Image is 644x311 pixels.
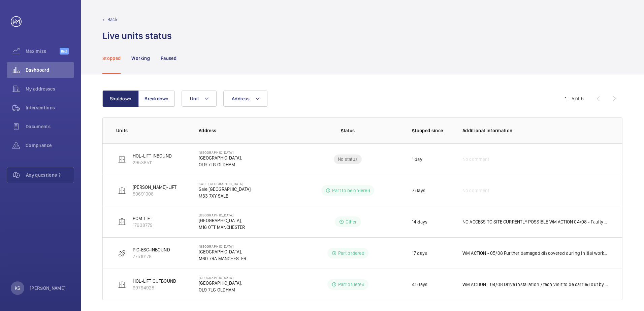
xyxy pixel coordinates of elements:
span: Dashboard [26,67,74,73]
button: Address [223,91,267,107]
p: [GEOGRAPHIC_DATA] [199,213,245,217]
p: KS [15,285,20,291]
h1: Live units status [102,30,172,42]
div: 1 – 5 of 5 [565,95,584,102]
p: 1 day [412,156,422,163]
p: [GEOGRAPHIC_DATA], [199,248,246,255]
p: Sale [GEOGRAPHIC_DATA], [199,186,252,193]
span: Any questions ? [26,172,74,178]
p: 50691008 [133,191,176,197]
p: 29536511 [133,159,172,166]
p: PIC-ESC-INBOUND [133,246,170,253]
p: WM ACTION - 04/08 Drive installation / tech visit to be carried out by end of the week [462,281,609,288]
p: Back [107,16,118,23]
button: Shutdown [102,91,139,107]
p: M16 0TT MANCHESTER [199,224,245,231]
span: No comment [462,156,489,163]
p: M33 7XY SALE [199,193,252,199]
span: Unit [190,96,199,101]
p: [GEOGRAPHIC_DATA] [199,244,246,248]
p: Part ordered [338,250,364,256]
p: M60 7RA MANCHESTER [199,255,246,262]
span: Documents [26,123,74,130]
p: [GEOGRAPHIC_DATA], [199,280,242,286]
p: [PERSON_NAME] [30,285,66,291]
p: [PERSON_NAME]-LIFT [133,184,176,191]
p: [GEOGRAPHIC_DATA] [199,276,242,280]
p: Sale [GEOGRAPHIC_DATA] [199,182,252,186]
p: 7 days [412,187,425,194]
p: HOL-LIFT INBOUND [133,152,172,159]
p: POM-LIFT [133,215,153,222]
button: Breakdown [138,91,175,107]
img: elevator.svg [118,218,126,226]
p: 69794928 [133,284,176,291]
p: 17938779 [133,222,153,229]
img: elevator.svg [118,155,126,163]
p: Other [346,218,357,225]
span: Beta [60,48,69,55]
p: [GEOGRAPHIC_DATA], [199,217,245,224]
span: Address [232,96,250,101]
p: 77510178 [133,253,170,260]
span: Maximize [26,48,60,55]
span: Compliance [26,142,74,149]
p: 41 days [412,281,427,288]
p: OL9 7LG OLDHAM [199,161,242,168]
p: HOL-LIFT OUTBOUND [133,278,176,284]
p: Address [199,127,294,134]
p: Part to be ordered [332,187,370,194]
p: Units [116,127,188,134]
span: My addresses [26,85,74,92]
p: Part ordered [338,281,364,288]
p: OL9 7LG OLDHAM [199,286,242,293]
p: Stopped since [412,127,452,134]
img: elevator.svg [118,186,126,195]
p: Paused [161,55,176,62]
p: WM ACTION - 05/08 Further damaged discovered during initial works. ETA for completion of all work... [462,250,609,256]
span: No comment [462,187,489,194]
p: Stopped [102,55,121,62]
p: No status [338,156,358,163]
p: [GEOGRAPHIC_DATA] [199,150,242,154]
p: Additional information [462,127,609,134]
p: 14 days [412,218,427,225]
p: [GEOGRAPHIC_DATA], [199,154,242,161]
button: Unit [182,91,217,107]
p: 17 days [412,250,427,256]
span: Interventions [26,104,74,111]
p: Status [299,127,396,134]
img: escalator.svg [118,249,126,257]
img: elevator.svg [118,280,126,288]
p: NO ACCESS TO SITE CURRENTLY POSSIBLE WM ACTION 04/08 - Faulty Board suspected, technical follow u... [462,218,609,225]
p: Working [131,55,150,62]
